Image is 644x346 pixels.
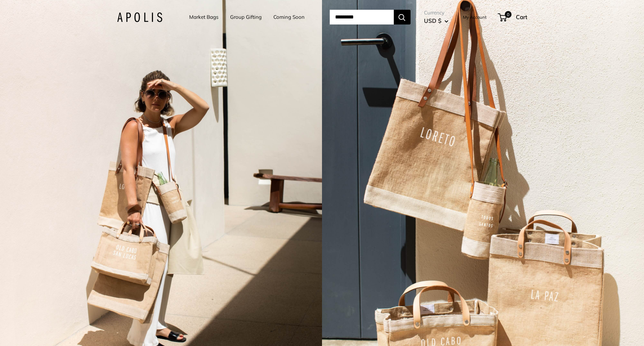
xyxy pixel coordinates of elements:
span: 0 [504,11,511,18]
button: Search [394,10,411,24]
a: Market Bags [189,12,218,22]
span: Cart [516,13,527,20]
button: USD $ [424,15,448,26]
img: Apolis [117,12,162,22]
a: Coming Soon [273,12,305,22]
a: Group Gifting [230,12,262,22]
span: USD $ [424,17,441,24]
span: Currency [424,8,448,17]
a: My Account [463,13,487,21]
input: Search... [330,10,394,24]
a: 0 Cart [498,12,527,22]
